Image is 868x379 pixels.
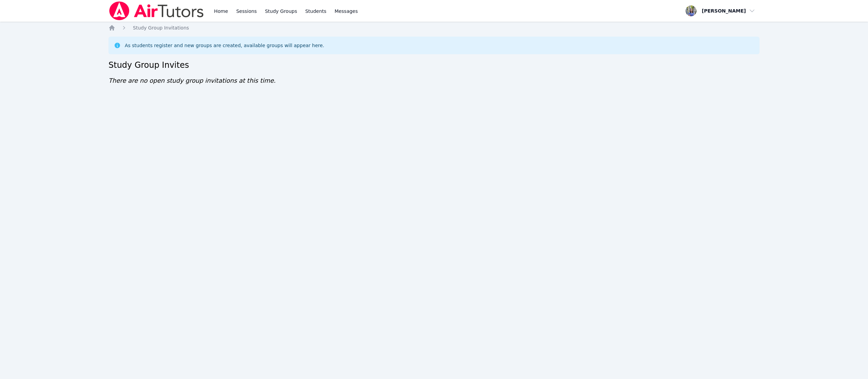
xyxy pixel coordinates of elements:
span: Study Group Invitations [133,25,189,31]
span: There are no open study group invitations at this time. [108,77,276,84]
div: As students register and new groups are created, available groups will appear here. [125,42,324,49]
h2: Study Group Invites [108,60,759,71]
a: Study Group Invitations [133,24,189,31]
span: Messages [335,8,358,15]
nav: Breadcrumb [108,24,759,31]
img: Air Tutors [108,1,204,20]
